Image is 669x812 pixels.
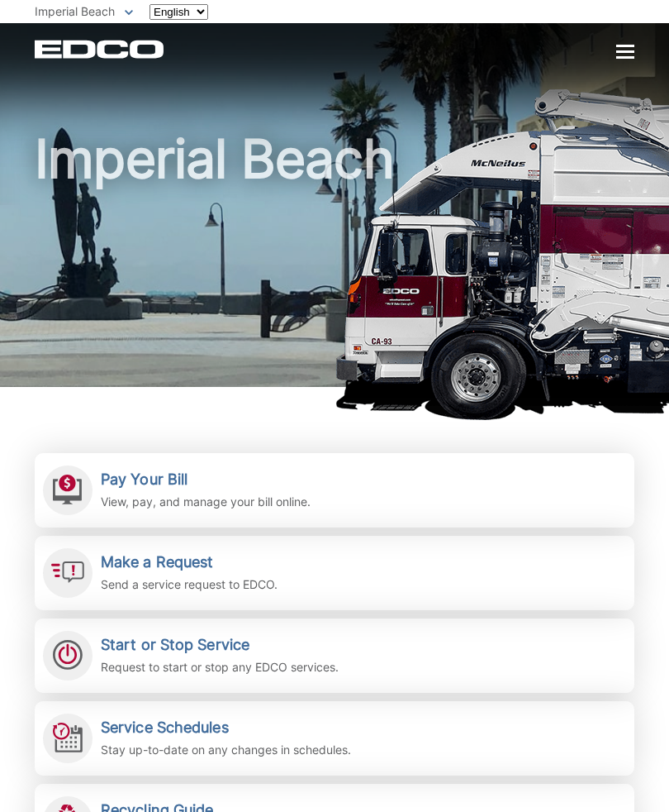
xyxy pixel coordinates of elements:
[101,719,351,737] h2: Service Schedules
[101,470,311,489] h2: Pay Your Bill
[35,4,115,18] span: Imperial Beach
[101,636,339,654] h2: Start or Stop Service
[35,132,634,394] h1: Imperial Beach
[101,658,339,676] p: Request to start or stop any EDCO services.
[101,741,351,759] p: Stay up-to-date on any changes in schedules.
[35,701,634,776] a: Service Schedules Stay up-to-date on any changes in schedules.
[149,4,208,20] select: Select a language
[35,40,166,59] a: EDCD logo. Return to the homepage.
[35,453,634,528] a: Pay Your Bill View, pay, and manage your bill online.
[101,553,278,571] h2: Make a Request
[101,576,278,594] p: Send a service request to EDCO.
[101,493,311,511] p: View, pay, and manage your bill online.
[35,536,634,610] a: Make a Request Send a service request to EDCO.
